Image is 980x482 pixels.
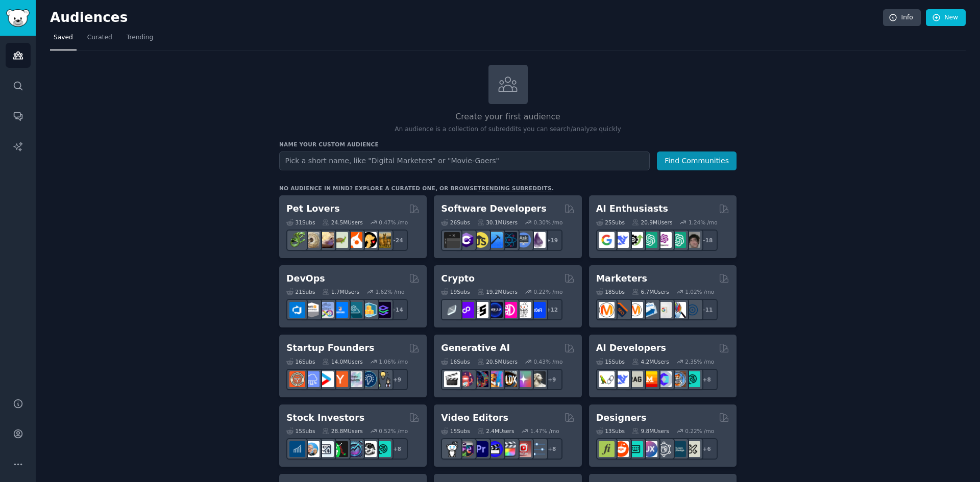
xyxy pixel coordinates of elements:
img: AIDevelopersSociety [684,371,700,387]
div: 1.02 % /mo [685,288,714,295]
img: AWS_Certified_Experts [304,302,320,318]
div: + 8 [386,438,408,460]
img: aws_cdk [361,302,377,318]
img: chatgpt_promptDesign [642,232,657,248]
img: DreamBooth [530,371,546,387]
h2: Crypto [441,272,475,285]
img: PlatformEngineers [375,302,391,318]
img: postproduction [530,441,546,457]
a: New [926,9,966,27]
h2: Stock Investors [286,412,364,424]
img: leopardgeckos [318,232,334,248]
img: learndesign [670,441,686,457]
div: 0.22 % /mo [534,288,563,295]
div: 31 Sub s [286,219,315,226]
div: 21 Sub s [286,288,315,295]
h2: Pet Lovers [286,202,340,215]
img: Docker_DevOps [318,302,334,318]
div: 0.52 % /mo [379,427,408,435]
h2: Video Editors [441,412,508,424]
div: 16 Sub s [286,358,315,365]
img: typography [599,441,615,457]
img: gopro [444,441,460,457]
img: ycombinator [332,371,348,387]
div: 15 Sub s [596,358,625,365]
img: ethstaker [473,302,488,318]
h3: Name your custom audience [279,141,737,148]
img: DeepSeek [613,232,629,248]
img: OpenSourceAI [656,371,672,387]
div: 0.22 % /mo [685,427,714,435]
a: trending subreddits [477,185,551,191]
img: GummySearch logo [6,9,30,27]
h2: DevOps [286,272,325,285]
div: + 12 [541,299,562,320]
img: sdforall [487,371,503,387]
img: ValueInvesting [304,441,320,457]
h2: Generative AI [441,342,510,354]
img: Rag [627,371,643,387]
div: + 11 [696,299,718,320]
div: + 9 [386,369,408,390]
img: herpetology [289,232,305,248]
input: Pick a short name, like "Digital Marketers" or "Movie-Goers" [279,151,650,170]
img: AItoolsCatalog [627,232,643,248]
div: 15 Sub s [441,427,470,435]
img: OnlineMarketing [684,302,700,318]
img: SaaS [304,371,320,387]
div: 2.4M Users [477,427,514,435]
div: 0.47 % /mo [379,219,408,226]
img: EntrepreneurRideAlong [289,371,305,387]
h2: Create your first audience [279,111,737,123]
img: aivideo [444,371,460,387]
img: UI_Design [627,441,643,457]
div: + 24 [386,230,408,251]
span: Curated [87,33,112,42]
img: defiblockchain [501,302,517,318]
p: An audience is a collection of subreddits you can search/analyze quickly [279,125,737,134]
a: Saved [50,30,77,50]
div: No audience in mind? Explore a curated one, or browse . [279,185,554,192]
img: 0xPolygon [458,302,474,318]
img: turtle [332,232,348,248]
div: 19 Sub s [441,288,470,295]
h2: AI Enthusiasts [596,202,668,215]
img: software [444,232,460,248]
img: dogbreed [375,232,391,248]
div: 6.7M Users [632,288,669,295]
div: + 8 [696,369,718,390]
div: 19.2M Users [477,288,518,295]
div: 16 Sub s [441,358,470,365]
div: + 19 [541,230,562,251]
img: editors [458,441,474,457]
h2: Software Developers [441,202,546,215]
img: Forex [318,441,334,457]
h2: AI Developers [596,342,666,354]
span: Saved [54,33,73,42]
div: 14.0M Users [322,358,362,365]
img: cockatiel [347,232,362,248]
img: reactnative [501,232,517,248]
img: ArtificalIntelligence [684,232,700,248]
h2: Designers [596,412,647,424]
img: AskMarketing [627,302,643,318]
img: startup [318,371,334,387]
div: 24.5M Users [322,219,362,226]
img: FluxAI [501,371,517,387]
h2: Audiences [50,10,883,26]
img: llmops [670,371,686,387]
img: MarketingResearch [670,302,686,318]
div: 1.24 % /mo [689,219,718,226]
img: defi_ [530,302,546,318]
div: 0.43 % /mo [534,358,563,365]
img: VideoEditors [487,441,503,457]
div: 13 Sub s [596,427,625,435]
img: deepdream [473,371,488,387]
h2: Marketers [596,272,647,285]
img: csharp [458,232,474,248]
div: 15 Sub s [286,427,315,435]
img: elixir [530,232,546,248]
div: 26 Sub s [441,219,470,226]
img: learnjavascript [473,232,488,248]
div: 20.5M Users [477,358,518,365]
